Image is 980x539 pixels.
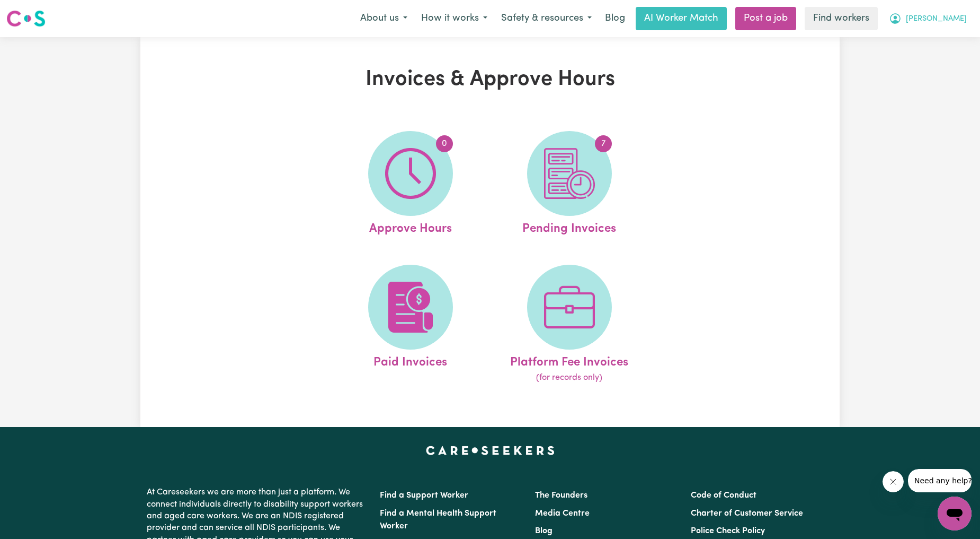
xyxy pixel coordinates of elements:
span: Paid Invoices [373,350,447,372]
a: Post a job [735,7,796,30]
button: How it works [414,7,494,30]
a: Blog [599,7,631,30]
span: Need any help? [6,7,64,16]
a: Police Check Policy [691,527,765,535]
a: Find a Mental Health Support Worker [380,509,496,531]
a: Blog [535,527,553,535]
span: 0 [436,135,453,152]
a: Paid Invoices [334,265,487,385]
button: My Account [882,7,974,30]
span: Approve Hours [369,216,452,238]
img: Careseekers logo [6,9,46,28]
button: About us [353,7,414,30]
button: Safety & resources [494,7,599,30]
span: [PERSON_NAME] [906,13,967,25]
a: The Founders [535,491,587,500]
a: Media Centre [535,509,590,518]
span: (for records only) [536,371,602,384]
span: 7 [595,135,612,152]
a: Charter of Customer Service [691,509,803,518]
a: Careseekers logo [6,6,46,31]
a: Pending Invoices [493,131,646,238]
a: AI Worker Match [636,7,727,30]
iframe: Message from company [908,469,972,492]
a: Find workers [805,7,878,30]
iframe: Close message [883,471,904,492]
a: Platform Fee Invoices(for records only) [493,265,646,385]
iframe: Button to launch messaging window [938,497,972,531]
a: Careseekers home page [426,446,555,455]
a: Approve Hours [334,131,487,238]
span: Pending Invoices [522,216,616,238]
span: Platform Fee Invoices [510,350,628,372]
a: Code of Conduct [691,491,756,500]
a: Find a Support Worker [380,491,468,500]
h1: Invoices & Approve Hours [263,67,717,92]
